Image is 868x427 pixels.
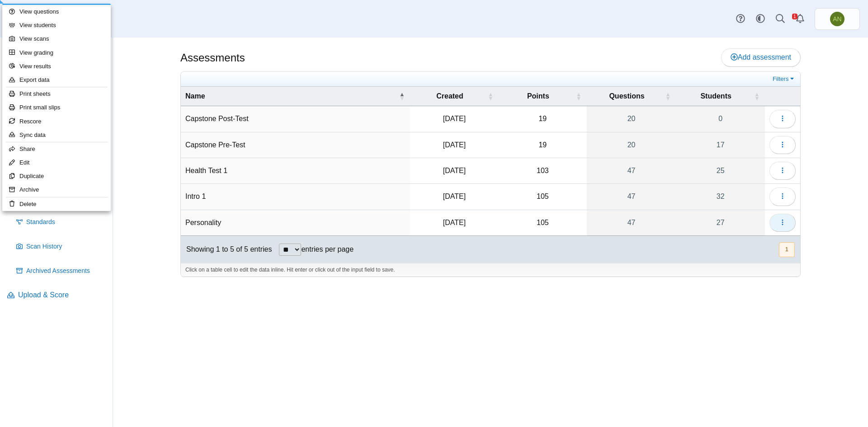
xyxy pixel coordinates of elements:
[527,92,549,100] span: Points
[815,8,860,30] a: Abby Nance
[2,73,111,87] a: Export data
[2,60,111,73] a: View results
[721,48,801,66] a: Add assessment
[676,184,765,209] a: 32
[2,156,111,169] a: Edit
[2,19,111,32] a: View students
[2,142,111,156] a: Share
[26,267,106,276] span: Archived Assessments
[2,197,111,211] a: Delete
[499,158,587,184] td: 103
[13,236,110,258] a: Scan History
[4,285,110,306] a: Upload & Score
[443,192,466,200] time: Sep 11, 2025 at 3:10 PM
[587,184,676,209] a: 47
[609,92,644,100] span: Questions
[443,167,466,174] time: Aug 31, 2025 at 1:09 PM
[587,106,676,131] a: 20
[443,115,466,122] time: Aug 7, 2025 at 8:06 PM
[499,210,587,236] td: 105
[779,242,795,257] button: 1
[499,184,587,210] td: 105
[2,5,111,19] a: View questions
[676,132,765,158] a: 17
[754,87,759,106] span: Students : Activate to sort
[180,50,245,66] h1: Assessments
[587,158,676,183] a: 47
[443,219,466,226] time: Sep 3, 2025 at 6:16 PM
[665,87,670,106] span: Questions : Activate to sort
[488,87,493,106] span: Created : Activate to sort
[499,106,587,132] td: 19
[181,132,410,158] td: Capstone Pre-Test
[181,210,410,236] td: Personality
[13,211,110,233] a: Standards
[2,32,111,46] a: View scans
[790,9,810,29] a: Alerts
[830,12,844,26] span: Abby Nance
[399,87,405,106] span: Name : Activate to invert sorting
[587,210,676,235] a: 47
[587,132,676,158] a: 20
[2,87,111,101] a: Print sheets
[700,92,731,100] span: Students
[676,210,765,235] a: 27
[2,115,111,128] a: Rescore
[770,75,798,84] a: Filters
[731,53,791,61] span: Add assessment
[181,106,410,132] td: Capstone Post-Test
[301,245,354,253] label: entries per page
[2,46,111,60] a: View grading
[181,263,800,277] div: Click on a table cell to edit the data inline. Hit enter or click out of the input field to save.
[181,184,410,210] td: Intro 1
[26,218,106,227] span: Standards
[181,158,410,184] td: Health Test 1
[833,16,841,22] span: Abby Nance
[2,128,111,142] a: Sync data
[676,158,765,183] a: 25
[576,87,581,106] span: Points : Activate to sort
[778,242,795,257] nav: pagination
[443,141,466,149] time: Aug 7, 2025 at 7:38 PM
[436,92,463,100] span: Created
[2,183,111,197] a: Archive
[499,132,587,158] td: 19
[13,260,110,282] a: Archived Assessments
[2,101,111,114] a: Print small slips
[185,92,205,100] span: Name
[2,169,111,183] a: Duplicate
[26,242,106,251] span: Scan History
[181,236,272,263] div: Showing 1 to 5 of 5 entries
[18,290,106,300] span: Upload & Score
[676,106,765,131] a: 0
